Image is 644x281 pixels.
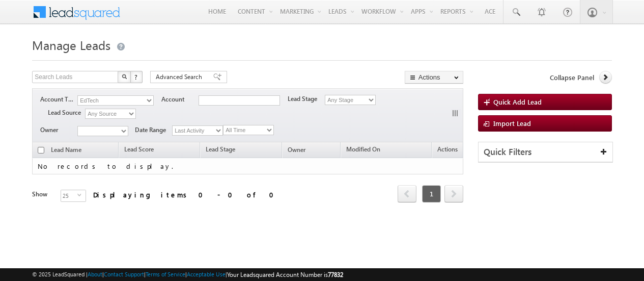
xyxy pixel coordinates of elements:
span: Lead Stage [288,94,325,104]
a: Contact Support [104,271,144,277]
span: Account [161,95,199,104]
div: Displaying items 0 - 0 of 0 [93,189,280,200]
span: Import Lead [493,119,531,127]
input: Check all records [38,147,44,154]
span: Manage Leads [32,37,110,53]
span: 77832 [328,271,343,278]
a: Acceptable Use [187,271,226,277]
span: next [444,185,463,202]
a: next [444,186,463,202]
span: 25 [61,190,77,201]
span: 1 [422,185,441,202]
a: Modified On [341,144,385,157]
button: Actions [405,71,463,84]
span: Owner [288,146,305,154]
span: Quick Add Lead [493,97,542,106]
span: Actions [432,144,463,157]
span: Account Type [40,95,77,104]
span: Collapse Panel [550,73,594,82]
span: Lead Stage [206,145,235,153]
span: Date Range [135,125,172,135]
span: select [77,193,86,197]
span: Advanced Search [156,72,205,82]
div: Quick Filters [479,142,612,162]
td: No records to display. [32,158,463,175]
span: prev [398,185,416,202]
div: Show [32,190,52,199]
span: Your Leadsquared Account Number is [227,271,343,278]
a: Lead Name [46,144,87,158]
span: Lead Source [48,108,85,117]
img: Search [122,74,127,79]
button: ? [130,71,143,83]
a: Lead Stage [201,144,240,157]
span: ? [134,72,139,81]
span: © 2025 LeadSquared | | | | | [32,270,343,279]
a: About [88,271,102,277]
a: Lead Score [119,144,159,157]
span: Lead Score [124,145,154,153]
span: Owner [40,125,77,135]
a: Terms of Service [146,271,185,277]
a: prev [398,186,416,202]
span: Modified On [346,145,380,153]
